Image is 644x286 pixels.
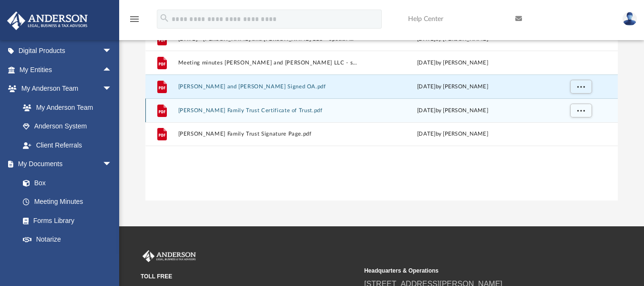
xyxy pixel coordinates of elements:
[129,18,140,25] a: menu
[159,13,170,23] i: search
[13,211,117,230] a: Forms Library
[102,60,122,80] span: arrow_drop_up
[364,266,581,275] small: Headquarters & Operations
[13,230,122,249] a: Notarize
[102,42,122,61] span: arrow_drop_down
[4,11,91,30] img: Anderson Advisors Platinum Portal
[570,79,592,94] button: More options
[362,82,542,91] div: [DATE] by [PERSON_NAME]
[362,106,542,115] div: [DATE] by [PERSON_NAME]
[178,83,358,89] button: [PERSON_NAME] and [PERSON_NAME] Signed OA.pdf
[362,130,542,138] div: [DATE] by [PERSON_NAME]
[13,136,122,155] a: Client Referrals
[570,103,592,117] button: More options
[623,12,637,26] img: User Pic
[7,79,122,98] a: My Anderson Teamarrow_drop_down
[13,173,117,192] a: Box
[178,59,358,65] button: Meeting minutes [PERSON_NAME] and [PERSON_NAME] LLC - signed.pdf
[178,107,358,113] button: [PERSON_NAME] Family Trust Certificate of Trust.pdf
[7,155,122,174] a: My Documentsarrow_drop_down
[13,117,122,136] a: Anderson System
[102,155,122,174] span: arrow_drop_down
[7,42,126,61] a: Digital Productsarrow_drop_down
[178,131,358,137] button: [PERSON_NAME] Family Trust Signature Page.pdf
[178,35,358,42] button: [DATE] - [PERSON_NAME] and [PERSON_NAME] LLC - Special Members Meeting.pdf
[7,249,122,268] a: Online Learningarrow_drop_down
[102,249,122,268] span: arrow_drop_down
[102,79,122,99] span: arrow_drop_down
[141,250,198,263] img: Anderson Advisors Platinum Portal
[141,272,358,281] small: TOLL FREE
[145,3,618,201] div: grid
[13,192,122,212] a: Meeting Minutes
[129,13,140,25] i: menu
[362,34,542,43] div: [DATE] by [PERSON_NAME]
[362,58,542,67] div: [DATE] by [PERSON_NAME]
[7,60,126,79] a: My Entitiesarrow_drop_up
[13,98,117,117] a: My Anderson Team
